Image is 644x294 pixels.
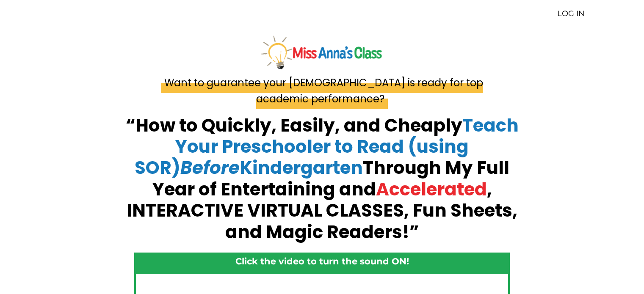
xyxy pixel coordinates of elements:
[161,72,483,109] span: Want to guarantee your [DEMOGRAPHIC_DATA] is ready for top academic performance?
[180,155,240,180] em: Before
[135,113,519,181] span: Teach Your Preschooler to Read (using SOR) Kindergarten
[376,177,487,202] span: Accelerated
[235,256,409,267] strong: Click the video to turn the sound ON!
[557,9,585,18] a: LOG IN
[126,113,519,245] strong: “How to Quickly, Easily, and Cheaply Through My Full Year of Entertaining and , INTERACTIVE VIRTU...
